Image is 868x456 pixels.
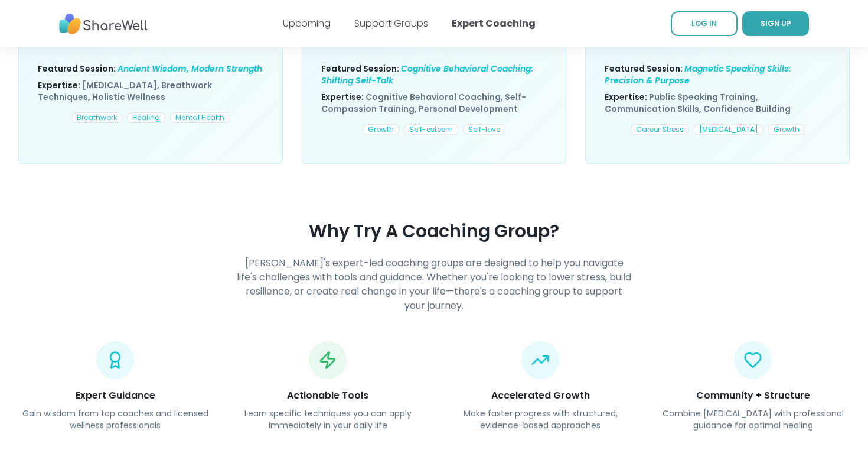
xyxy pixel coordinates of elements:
div: Career Stress [631,124,689,135]
p: Expertise: [321,91,547,115]
h3: Why Try A Coaching Group? [18,221,850,242]
img: ShareWell Nav Logo [59,8,148,40]
p: Featured Session: [321,63,547,86]
p: Make faster progress with structured, evidence-based approaches [443,408,637,431]
p: Featured Session: [605,63,830,86]
span: Magnetic Speaking Skills: Precision & Purpose [605,63,791,86]
p: Combine [MEDICAL_DATA] with professional guidance for optimal healing [656,408,850,431]
span: Ancient Wisdom, Modern Strength [118,63,262,75]
p: Expertise: [605,91,830,115]
p: Expertise: [38,79,263,103]
p: Featured Session: [38,63,263,75]
span: Public Speaking Training, Communication Skills, Confidence Building [605,91,791,115]
div: Self-esteem [404,124,458,135]
a: Upcoming [283,17,331,30]
a: LOG IN [671,11,738,36]
div: [MEDICAL_DATA] [694,124,763,135]
span: LOG IN [691,18,717,28]
span: Cognitive Behavioral Coaching, Self-Compassion Training, Personal Development [321,91,526,115]
h4: Accelerated Growth [443,389,637,403]
span: Cognitive Behavioral Coaching: Shifting Self-Talk [321,63,533,86]
span: SIGN UP [761,18,791,28]
p: Learn specific techniques you can apply immediately in your daily life [231,408,425,431]
span: [MEDICAL_DATA], Breathwork Techniques, Holistic Wellness [38,79,212,103]
a: Expert Coaching [452,17,536,30]
div: Healing [127,112,165,123]
a: Support Groups [354,17,428,30]
div: Mental Health [170,112,230,123]
a: SIGN UP [742,11,809,36]
h4: Community + Structure [656,389,850,403]
h4: [PERSON_NAME]'s expert-led coaching groups are designed to help you navigate life's challenges wi... [236,256,632,313]
h4: Actionable Tools [231,389,425,403]
div: Growth [363,124,399,135]
div: Breathwork [71,112,122,123]
div: Self-love [463,124,505,135]
p: Gain wisdom from top coaches and licensed wellness professionals [18,408,212,431]
h4: Expert Guidance [18,389,212,403]
div: Growth [768,124,805,135]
